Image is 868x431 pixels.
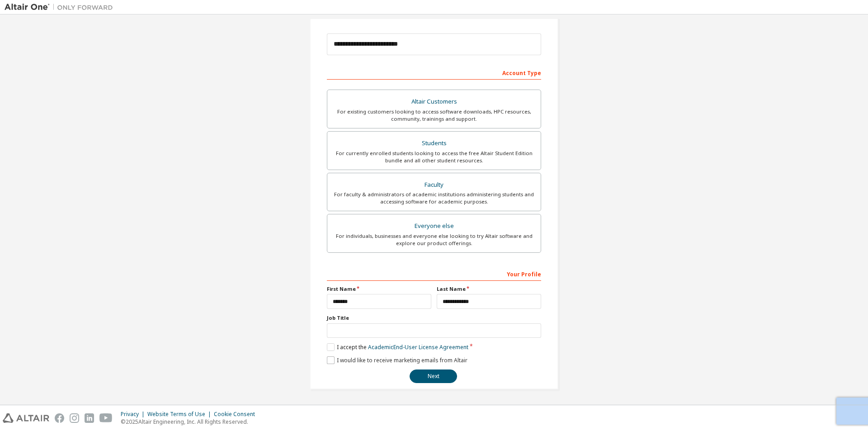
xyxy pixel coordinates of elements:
[333,220,535,232] div: Everyone else
[437,285,541,293] label: Last Name
[333,150,535,164] div: For currently enrolled students looking to access the free Altair Student Edition bundle and all ...
[55,413,64,423] img: facebook.svg
[333,191,535,205] div: For faculty & administrators of academic institutions administering students and accessing softwa...
[327,356,467,364] label: I would like to receive marketing emails from Altair
[333,179,535,191] div: Faculty
[214,411,260,418] div: Cookie Consent
[327,65,541,80] div: Account Type
[147,411,214,418] div: Website Terms of Use
[121,411,147,418] div: Privacy
[333,108,535,123] div: For existing customers looking to access software downloads, HPC resources, community, trainings ...
[327,285,431,293] label: First Name
[85,413,94,423] img: linkedin.svg
[327,314,541,322] label: Job Title
[99,413,113,423] img: youtube.svg
[5,3,118,12] img: Altair One
[333,232,535,247] div: For individuals, businesses and everyone else looking to try Altair software and explore our prod...
[333,95,535,108] div: Altair Customers
[410,369,457,383] button: Next
[70,413,79,423] img: instagram.svg
[327,343,468,351] label: I accept the
[121,418,260,426] p: © 2025 Altair Engineering, Inc. All Rights Reserved.
[333,137,535,150] div: Students
[368,343,468,351] a: Academic End-User License Agreement
[327,266,541,281] div: Your Profile
[3,413,49,423] img: altair_logo.svg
